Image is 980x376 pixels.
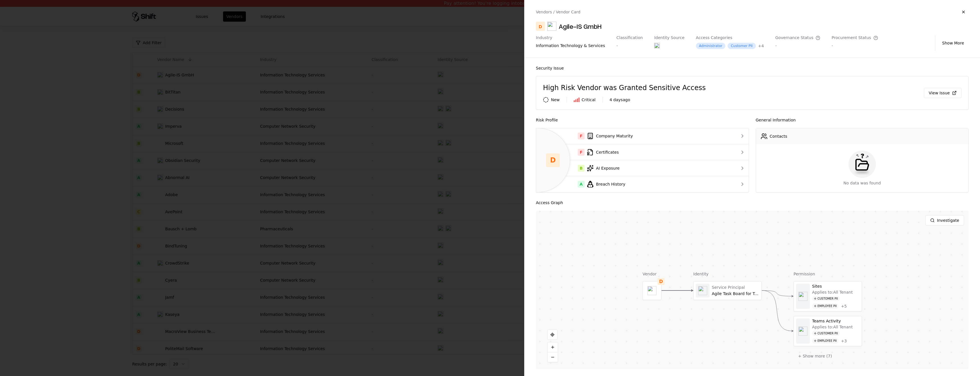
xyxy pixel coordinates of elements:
[758,43,764,49] div: + 4
[756,117,969,123] div: General Information
[536,65,969,72] div: Security Issue
[546,153,560,167] div: D
[696,35,764,40] div: Access Categories
[812,331,840,336] div: Customer PII
[578,181,585,188] div: A
[841,304,847,309] button: +5
[844,180,881,186] div: No data was found
[712,291,759,296] div: Agile Task Board for Teams
[578,133,585,139] div: F
[610,97,630,103] div: 4 days ago
[541,165,720,172] div: AI Exposure
[841,304,847,309] div: + 5
[925,215,964,225] button: Investigate
[616,43,643,48] div: -
[547,22,556,31] img: Agile-IS GmbH
[841,338,847,344] div: + 3
[536,117,749,123] div: Risk Profile
[616,35,643,40] div: Classification
[832,43,878,48] div: -
[578,149,585,156] div: F
[536,43,605,48] div: information technology & services
[812,325,853,330] div: Applies to: All Tenant
[543,97,560,103] div: New
[812,296,840,301] div: Customer PII
[812,338,839,344] div: Employee PII
[696,43,726,49] div: Administrator
[770,133,787,139] div: Contacts
[654,35,684,40] div: Identity Source
[775,43,820,48] div: -
[712,285,759,290] div: Service Principal
[812,290,853,295] div: Applies to: All Tenant
[654,43,660,48] img: entra.microsoft.com
[574,97,596,103] div: Critical
[536,22,545,31] div: D
[841,338,847,344] button: +3
[812,284,859,289] div: Sites
[728,43,756,49] div: Customer PII
[578,165,585,172] div: B
[758,43,764,49] button: +4
[643,271,661,277] div: Vendor
[658,278,665,285] div: D
[693,271,762,277] div: Identity
[536,35,605,40] div: Industry
[536,9,580,15] div: Vendors / Vendor Card
[543,83,919,92] div: High Risk Vendor was Granted Sensitive Access
[794,271,862,277] div: Permission
[832,35,878,40] div: Procurement Status
[924,88,961,98] button: View Issue
[812,304,839,309] div: Employee PII
[536,199,969,206] div: Access Graph
[541,133,720,139] div: Company Maturity
[794,351,837,361] button: + Show more (7)
[938,38,969,48] button: Show More
[541,181,720,188] div: Breach History
[559,22,602,31] div: Agile-IS GmbH
[775,35,820,40] div: Governance Status
[812,318,859,324] div: Teams Activity
[541,149,720,156] div: Certificates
